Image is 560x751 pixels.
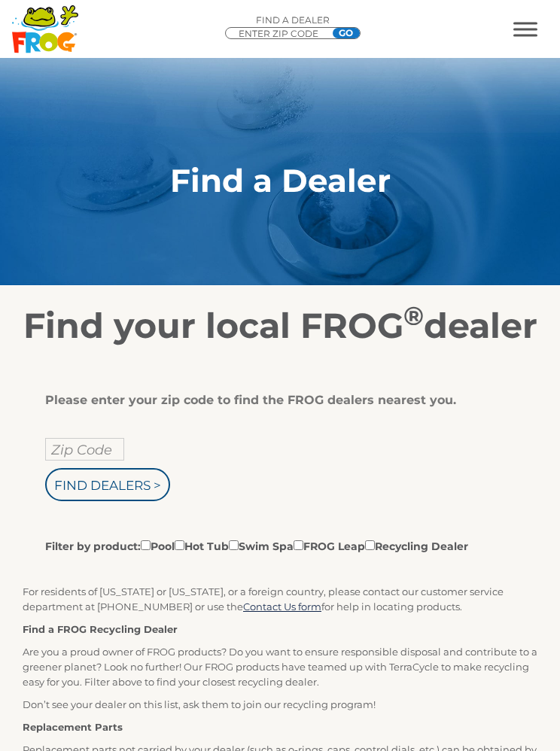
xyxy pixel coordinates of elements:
[23,721,123,733] strong: Replacement Parts
[141,540,151,550] input: Filter by product:PoolHot TubSwim SpaFROG LeapRecycling Dealer
[23,623,178,635] strong: Find a FROG Recycling Dealer
[45,537,468,554] label: Filter by product: Pool Hot Tub Swim Spa FROG Leap Recycling Dealer
[403,300,424,332] sup: ®
[365,540,375,550] input: Filter by product:PoolHot TubSwim SpaFROG LeapRecycling Dealer
[23,697,537,712] p: Don’t see your dealer on this list, ask them to join our recycling program!
[513,22,537,36] button: MENU
[225,14,361,27] p: Find A Dealer
[237,28,327,40] input: Zip Code Form
[333,28,360,38] input: GO
[23,644,537,689] p: Are you a proud owner of FROG products? Do you want to ensure responsible disposal and contribute...
[23,305,537,347] h2: Find your local FROG dealer
[23,163,537,199] h1: Find a Dealer
[229,540,239,550] input: Filter by product:PoolHot TubSwim SpaFROG LeapRecycling Dealer
[294,540,303,550] input: Filter by product:PoolHot TubSwim SpaFROG LeapRecycling Dealer
[243,600,321,613] a: Contact Us form
[45,393,504,408] div: Please enter your zip code to find the FROG dealers nearest you.
[45,468,170,501] input: Find Dealers >
[175,540,184,550] input: Filter by product:PoolHot TubSwim SpaFROG LeapRecycling Dealer
[23,584,537,614] p: For residents of [US_STATE] or [US_STATE], or a foreign country, please contact our customer serv...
